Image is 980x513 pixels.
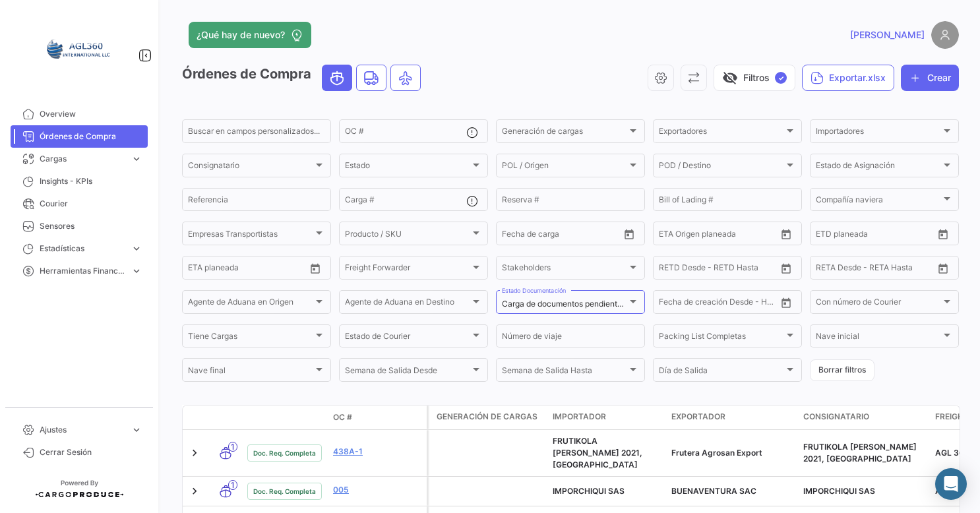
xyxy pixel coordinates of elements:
button: visibility_offFiltros✓ [714,65,795,91]
span: Estadísticas [40,243,125,255]
span: Consignatario [803,411,869,423]
span: Estado de Asignación [816,163,941,172]
button: Open calendar [933,224,953,244]
input: Desde [659,299,683,309]
a: Expand/Collapse Row [188,446,201,460]
span: Exportadores [659,129,784,138]
button: Borrar filtros [810,359,874,381]
input: Hasta [692,231,748,240]
img: placeholder-user.png [931,21,959,49]
span: ✓ [775,72,787,84]
span: 1 [228,442,237,452]
span: Órdenes de Compra [40,131,142,142]
input: Desde [659,231,683,240]
span: Semana de Salida Desde [345,368,470,377]
span: Agente de Aduana en Origen [188,299,313,309]
datatable-header-cell: Consignatario [798,406,930,429]
datatable-header-cell: OC # [328,406,427,429]
datatable-header-cell: Estado Doc. [242,412,328,423]
a: 005 [333,484,421,496]
input: Desde [188,265,212,274]
a: 438A-1 [333,446,421,458]
span: Herramientas Financieras [40,265,125,277]
span: Generación de cargas [502,129,627,138]
button: Land [357,65,386,90]
span: Insights - KPIs [40,175,142,187]
span: ¿Qué hay de nuevo? [197,28,285,42]
a: Overview [11,103,148,125]
span: Generación de cargas [437,411,537,423]
datatable-header-cell: Generación de cargas [429,406,547,429]
button: Open calendar [619,224,639,244]
span: Compañía naviera [816,197,941,206]
span: OC # [333,411,352,423]
span: Freight Forwarder [345,265,470,274]
a: Courier [11,193,148,215]
span: IMPORCHIQUI SAS [803,486,875,496]
input: Hasta [692,299,748,309]
datatable-header-cell: Modo de Transporte [209,412,242,423]
span: Tiene Cargas [188,334,313,343]
span: Producto / SKU [345,231,470,240]
a: Sensores [11,215,148,237]
span: Estado de Courier [345,334,470,343]
span: Stakeholders [502,265,627,274]
input: Hasta [849,265,905,274]
img: 64a6efb6-309f-488a-b1f1-3442125ebd42.png [46,16,112,82]
button: Ocean [322,65,352,90]
span: 1 [228,480,237,490]
input: Hasta [692,265,748,274]
button: Air [391,65,420,90]
span: Día de Salida [659,368,784,377]
span: Frutera Agrosan Export [671,448,762,458]
span: expand_more [131,424,142,436]
span: Consignatario [188,163,313,172]
span: Importador [553,411,606,423]
span: Cerrar Sesión [40,446,142,458]
span: POD / Destino [659,163,784,172]
span: Packing List Completas [659,334,784,343]
input: Desde [659,265,683,274]
input: Hasta [535,231,591,240]
span: BUENAVENTURA SAC [671,486,756,496]
button: Open calendar [776,258,796,278]
span: Cargas [40,153,125,165]
span: Ajustes [40,424,125,436]
h3: Órdenes de Compra [182,65,425,91]
span: Nave final [188,368,313,377]
datatable-header-cell: Exportador [666,406,798,429]
input: Desde [816,231,840,240]
a: Órdenes de Compra [11,125,148,148]
input: Desde [502,231,526,240]
span: expand_more [131,265,142,277]
div: Abrir Intercom Messenger [935,468,967,500]
span: visibility_off [722,70,738,86]
button: Open calendar [776,224,796,244]
span: Doc. Req. Completa [253,486,316,497]
input: Hasta [221,265,277,274]
button: Crear [901,65,959,91]
span: FRUTIKOLA JP KARACAS 2021, CA [553,436,642,469]
button: Open calendar [933,258,953,278]
span: Empresas Transportistas [188,231,313,240]
span: IMPORCHIQUI SAS [553,486,625,496]
span: Estado [345,163,470,172]
span: Sensores [40,220,142,232]
datatable-header-cell: Importador [547,406,666,429]
span: expand_more [131,243,142,255]
button: Open calendar [776,293,796,313]
a: Expand/Collapse Row [188,485,201,498]
span: Importadores [816,129,941,138]
span: Doc. Req. Completa [253,448,316,458]
span: Con número de Courier [816,299,941,309]
input: Hasta [849,231,905,240]
span: Agente de Aduana en Destino [345,299,470,309]
button: Exportar.xlsx [802,65,894,91]
span: Courier [40,198,142,210]
span: Exportador [671,411,725,423]
span: Nave inicial [816,334,941,343]
span: POL / Origen [502,163,627,172]
a: Insights - KPIs [11,170,148,193]
span: [PERSON_NAME] [850,28,925,42]
span: FRUTIKOLA JP KARACAS 2021, CA [803,442,917,464]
